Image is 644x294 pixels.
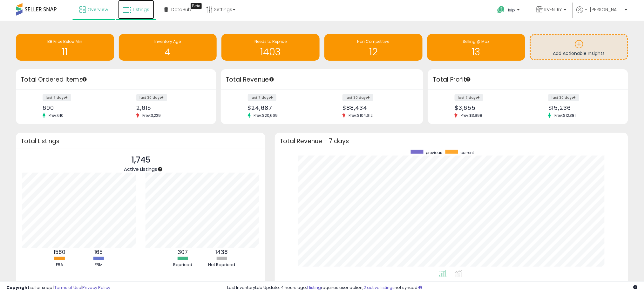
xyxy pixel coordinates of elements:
[251,113,281,118] span: Prev: $20,669
[216,248,228,256] b: 1438
[139,113,164,118] span: Prev: 3,229
[455,104,523,111] div: $3,655
[124,154,157,166] p: 1,745
[133,6,149,13] span: Listings
[531,35,627,59] a: Add Actionable Insights
[548,94,579,101] label: last 30 days
[426,150,442,155] span: previous
[548,104,617,111] div: $15,236
[94,248,103,256] b: 165
[497,6,505,14] i: Get Help
[307,284,321,291] a: 1 listing
[492,1,526,21] a: Help
[357,39,390,44] span: Non Competitive
[269,77,275,82] div: Tooltip anchor
[585,6,623,13] span: Hi [PERSON_NAME]
[225,47,316,57] h1: 1403
[342,104,412,111] div: $88,434
[87,6,108,13] span: Overview
[43,104,111,111] div: 690
[577,6,627,21] a: Hi [PERSON_NAME]
[221,34,320,61] a: Needs to Reprice 1403
[203,262,241,268] div: Not Repriced
[345,113,376,118] span: Prev: $104,612
[427,34,525,61] a: Selling @ Max 13
[507,7,515,13] span: Help
[82,77,87,82] div: Tooltip anchor
[553,50,605,57] span: Add Actionable Insights
[16,34,114,61] a: BB Price Below Min 11
[82,284,110,291] a: Privacy Policy
[19,47,111,57] h1: 11
[418,285,422,290] i: Click here to read more about un-synced listings.
[342,94,373,101] label: last 30 days
[54,284,81,291] a: Terms of Use
[122,47,214,57] h1: 4
[463,39,490,44] span: Selling @ Max
[136,94,167,101] label: last 30 days
[280,139,623,144] h3: Total Revenue - 7 days
[545,6,562,13] span: KVENTRY
[40,262,78,268] div: FBA
[458,113,485,118] span: Prev: $3,998
[226,75,418,84] h3: Total Revenue
[119,34,217,61] a: Inventory Age 4
[363,284,395,291] a: 2 active listings
[191,3,202,9] div: Tooltip anchor
[254,39,287,44] span: Needs to Reprice
[171,6,191,13] span: DataHub
[227,285,638,291] div: Last InventoryLab Update: 4 hours ago, requires user action, not synced.
[124,166,157,172] span: Active Listings
[551,113,579,118] span: Prev: $12,381
[430,47,522,57] h1: 13
[79,262,118,268] div: FBM
[433,75,623,84] h3: Total Profit
[465,77,471,82] div: Tooltip anchor
[21,75,211,84] h3: Total Ordered Items
[47,39,82,44] span: BB Price Below Min
[43,94,71,101] label: last 7 days
[45,113,67,118] span: Prev: 610
[324,34,423,61] a: Non Competitive 12
[157,166,163,172] div: Tooltip anchor
[248,94,276,101] label: last 7 days
[6,285,110,291] div: seller snap | |
[154,39,181,44] span: Inventory Age
[164,262,202,268] div: Repriced
[6,284,30,291] strong: Copyright
[136,104,205,111] div: 2,615
[178,248,188,256] b: 307
[328,47,419,57] h1: 12
[54,248,65,256] b: 1580
[248,104,317,111] div: $24,687
[21,139,261,144] h3: Total Listings
[460,150,474,155] span: current
[455,94,483,101] label: last 7 days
